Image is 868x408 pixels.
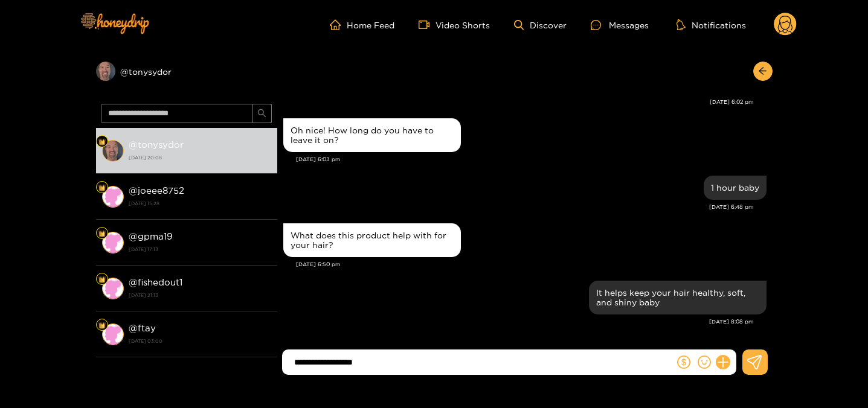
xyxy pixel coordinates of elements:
button: search [252,104,272,123]
span: home [330,19,347,30]
span: dollar [677,355,690,369]
a: Video Shorts [419,19,490,30]
a: Discover [514,20,567,30]
span: smile [698,355,711,369]
div: [DATE] 6:48 pm [283,203,754,211]
div: [DATE] 6:50 pm [296,260,767,269]
div: [DATE] 6:03 pm [296,155,767,164]
img: conversation [102,140,124,162]
img: Fan Level [98,322,106,329]
strong: [DATE] 17:13 [129,244,271,255]
button: dollar [675,353,693,371]
img: Fan Level [98,184,106,191]
span: search [257,109,266,119]
strong: [DATE] 03:00 [129,336,271,346]
div: Sep. 20, 8:08 pm [589,281,767,314]
img: conversation [102,186,124,208]
div: 1 hour baby [711,183,759,193]
div: Messages [591,18,649,32]
div: [DATE] 8:08 pm [283,317,754,326]
img: conversation [102,232,124,253]
div: [DATE] 6:02 pm [283,98,754,106]
img: Fan Level [98,230,106,237]
strong: [DATE] 15:28 [129,198,271,209]
img: conversation [102,324,124,345]
img: Fan Level [98,138,106,145]
strong: @ joeee8752 [129,185,184,196]
div: Sep. 20, 6:03 pm [283,118,461,152]
div: Sep. 20, 6:48 pm [704,176,767,200]
strong: [DATE] 21:13 [129,290,271,301]
a: Home Feed [330,19,394,30]
div: Oh nice! How long do you have to leave it on? [291,126,454,145]
div: @tonysydor [96,62,277,81]
span: video-camera [419,19,436,30]
strong: @ gpma19 [129,231,173,241]
div: Sep. 20, 6:50 pm [283,223,461,257]
span: arrow-left [758,66,767,77]
strong: @ ftay [129,323,156,333]
strong: [DATE] 20:08 [129,152,271,163]
strong: @ fishedout1 [129,277,182,287]
img: conversation [102,278,124,299]
div: What does this product help with for your hair? [291,231,454,250]
button: arrow-left [753,62,773,81]
strong: @ tonysydor [129,139,184,150]
img: Fan Level [98,276,106,283]
button: Notifications [673,19,750,31]
div: It helps keep your hair healthy, soft, and shiny baby [596,288,759,307]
